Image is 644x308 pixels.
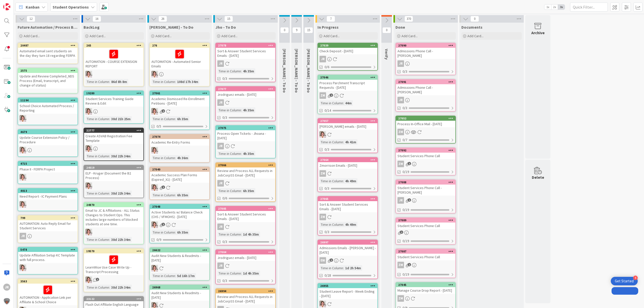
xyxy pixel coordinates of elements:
img: EW [86,108,92,115]
div: ZM [397,161,404,167]
div: EW [18,174,77,181]
div: 24019ELP - Kruger (Document the B2 Process) [84,165,143,181]
a: 27040Academic Success Plan Forms (Expired_X1) - [DATE]EWTime in Column:6h 35m [149,167,210,200]
div: 24870 [84,203,143,207]
div: 4h 49m [344,178,357,184]
div: Process In-Office Mail - [DATE] [396,121,455,127]
div: 27046Process Parchment Transcript Requests - [DATE] [318,75,377,91]
div: 799 [20,216,77,220]
div: 27091 [398,80,455,84]
a: 22777Create ASVAB Registration Fee TemplateEWTime in Column:38d 22h 34m [84,128,144,161]
span: : [241,151,242,156]
span: : [343,139,344,145]
span: : [109,191,110,196]
div: 27040Academic Success Plan Forms (Expired_X1) - [DATE] [150,167,209,183]
div: Time in Column [86,79,109,84]
div: 276 [150,43,209,48]
div: 27092Student Services Phone Call [396,148,455,159]
div: Time in Column [151,155,175,161]
a: 2575Update and Review Completed_NDS Process (Email, transcript, and change of status) [18,68,78,94]
div: 27092 [396,148,455,153]
div: 6h 35m [242,188,255,194]
div: 27065 [318,197,377,201]
div: JR [396,97,455,103]
div: 27066 [216,163,275,167]
div: Time in Column [151,79,175,84]
a: 27065Sort & Answer Student Services Emails - [DATE]ZMTime in Column:4h 49m0/3 [317,196,378,236]
a: 265AUTOMATION - COURSE EXTENSION REPORTEWTime in Column:86d 8h 8m [84,43,144,86]
div: 27092 [398,149,455,152]
div: 4715 [20,162,77,165]
div: EW [84,145,143,152]
div: 27005 [216,206,275,211]
span: 2 [330,94,333,97]
div: 27090 [396,43,455,48]
img: EW [86,145,92,152]
div: Time in Column [217,151,241,156]
div: Time in Column [319,139,343,145]
div: Admissions Phone Call - [PERSON_NAME] [396,48,455,59]
div: 265 [84,43,143,48]
div: 799 [18,216,77,220]
div: 19280 [84,91,143,96]
a: 11194School Choice Automated Process / ReportingEW [18,98,78,125]
div: 27005 [218,207,275,210]
span: Add Card... [90,34,106,38]
div: 4679Update Course Extension Policy / Procedure [18,130,77,145]
div: 44m [344,100,353,106]
div: 19280Student Services Training Guide Review & Edit [84,91,143,107]
div: EW [318,131,377,138]
div: 27064 [320,158,377,162]
div: Time in Column [217,68,241,74]
div: Time in Column [86,116,109,122]
div: 4h 35m [242,68,255,74]
a: 27048Active Students w/ Balance Check (CHS / VFMOHS) - [DATE]EWTime in Column:6h 35m0/9 [149,204,210,243]
a: 27005Sort & Answer Student Services Emails - [DATE]JRTime in Column:1d 4h 35m0/3 [215,206,276,245]
a: 799AUTOMATION: Auto Reply Email for Student ServicesJR [18,215,78,243]
div: Need Report - IC Payment Plans [18,193,77,200]
div: Zmorrison Emails - [DATE] [318,162,377,169]
div: 27090Admissions Phone Call - [PERSON_NAME] [396,43,455,59]
div: JR [397,60,404,67]
div: JR [216,143,275,149]
div: 4h 49m [344,222,357,227]
img: EW [20,115,26,122]
div: AUTOMATION - COURSE EXTENSION REPORT [84,48,143,69]
div: Sort & Answer Student Services Emails - [DATE] [216,48,275,59]
div: JR [318,56,377,62]
div: Student Services Phone Call [396,223,455,229]
div: EW [84,71,143,77]
div: Academic Success Plan Forms (Expired_X1) - [DATE] [150,172,209,183]
div: 265 [86,44,143,47]
div: ZM [318,170,377,177]
a: 4715Phase II - FERPA ProjectEW [18,161,78,184]
div: [PERSON_NAME] emails - [DATE] [318,123,377,130]
div: Admissions Phone Call - [PERSON_NAME] [396,84,455,95]
div: 22777 [86,129,143,132]
div: 24870 [86,203,143,207]
div: AUTOMATION: Auto Reply Email for Student Services [18,220,77,231]
div: ZM [318,92,377,99]
div: JR [396,60,455,67]
div: Time in Column [319,178,343,184]
div: ZM [319,214,326,220]
a: 27078Sort & Answer Student Services Emails - [DATE]JRTime in Column:4h 35m0/3 [215,43,276,82]
div: 27078Sort & Answer Student Services Emails - [DATE] [216,43,275,59]
span: 1 [408,198,411,202]
a: 276AUTOMATION - Automated Senior EmailsEWTime in Column:108d 17h 34m [149,43,210,86]
div: 4013Need Report - IC Payment Plans [18,189,77,200]
div: 108d 17h 34m [176,79,199,84]
div: ZM [396,161,455,167]
img: EW [20,201,26,208]
div: 27077 [218,87,275,91]
img: EW [151,147,158,154]
div: ZM [318,214,377,220]
img: EW [151,184,158,191]
div: 27089Student Services Phone Call [396,218,455,229]
a: 27064Zmorrison Emails - [DATE]ZMTime in Column:4h 49m0/3 [317,157,378,192]
span: : [175,155,176,161]
div: ZM [319,170,326,177]
a: 19280Student Services Training Guide Review & EditEWTime in Column:38d 21h 25m [84,91,144,124]
div: 11194 [18,98,77,103]
div: 2575Update and Review Completed_NDS Process (Email, transcript, and change of status) [18,68,77,89]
